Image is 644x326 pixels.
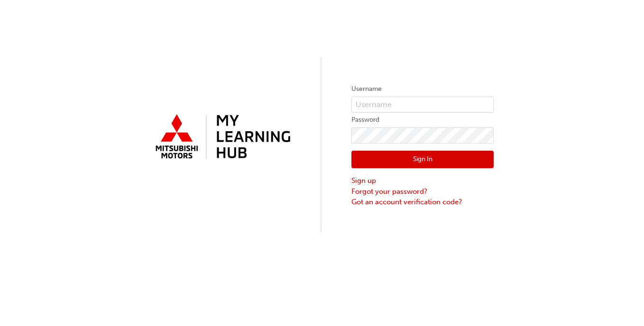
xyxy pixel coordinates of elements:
input: Username [351,97,494,113]
a: Got an account verification code? [351,197,494,208]
a: Sign up [351,175,494,186]
label: Password [351,114,494,126]
a: Forgot your password? [351,186,494,197]
img: mmal [150,110,293,164]
button: Sign In [351,151,494,169]
label: Username [351,83,494,95]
